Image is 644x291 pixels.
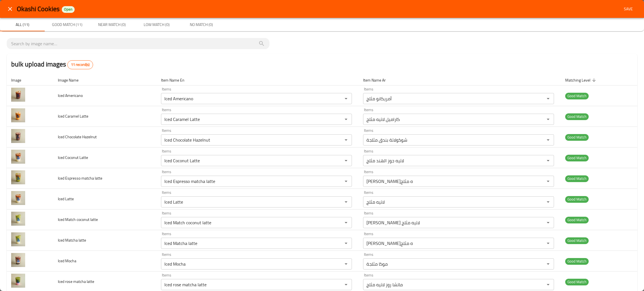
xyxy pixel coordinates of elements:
[93,21,131,28] span: Near Match (0)
[3,21,41,28] span: All (11)
[342,239,350,247] button: Open
[565,155,589,161] span: Good Match
[62,6,75,13] div: Open
[48,21,86,28] span: Good Match (11)
[544,281,552,288] button: Open
[67,60,93,69] div: Total records count
[17,3,60,15] span: Okashi Cookies
[58,216,98,223] span: Iced Match coconut latte
[619,4,637,14] button: Save
[11,191,25,205] img: Iced Latte
[342,157,350,164] button: Open
[58,257,76,264] span: Iced Mocha
[359,75,561,85] th: Item Name Ar
[565,258,589,264] span: Good Match
[565,237,589,244] span: Good Match
[11,253,25,267] img: Iced Mocha
[11,274,25,288] img: Iced rose matcha latte
[342,198,350,206] button: Open
[342,260,350,268] button: Open
[58,278,94,285] span: Iced rose matcha latte
[544,198,552,206] button: Open
[11,108,25,122] img: Iced Caramel Latte
[11,39,265,48] input: search
[622,6,635,13] span: Save
[58,195,74,202] span: Iced Latte
[3,2,17,16] button: close
[342,95,350,102] button: Open
[11,59,93,69] h2: bulk upload images
[565,134,589,140] span: Good Match
[544,115,552,123] button: Open
[544,136,552,144] button: Open
[565,196,589,202] span: Good Match
[11,129,25,143] img: Iced Chocolate Hazelnut
[68,62,93,68] span: 11 record(s)
[565,279,589,285] span: Good Match
[11,232,25,246] img: Iced Matcha latte
[342,136,350,144] button: Open
[7,75,53,85] th: Image
[544,95,552,102] button: Open
[544,157,552,164] button: Open
[544,177,552,185] button: Open
[58,154,88,161] span: Iced Coconut Latte
[565,175,589,182] span: Good Match
[58,113,88,120] span: Iced Caramel Latte
[544,260,552,268] button: Open
[565,113,589,120] span: Good Match
[565,93,589,99] span: Good Match
[58,92,83,99] span: Iced Americano
[157,75,359,85] th: Item Name En
[11,150,25,164] img: Iced Coconut Latte
[565,77,598,84] span: Matching Level
[342,281,350,288] button: Open
[11,212,25,226] img: Iced Match coconut latte
[565,217,589,223] span: Good Match
[58,77,86,84] span: Image Name
[182,21,220,28] span: No Match (0)
[138,21,176,28] span: Low Match (0)
[11,88,25,102] img: Iced Americano
[544,239,552,247] button: Open
[58,175,102,182] span: Iced Espresso matcha latte
[342,177,350,185] button: Open
[11,170,25,184] img: Iced Espresso matcha latte
[342,219,350,226] button: Open
[342,115,350,123] button: Open
[544,219,552,226] button: Open
[58,237,86,244] span: Iced Matcha latte
[62,7,75,12] span: Open
[58,133,97,140] span: Iced Chocolate Hazelnut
